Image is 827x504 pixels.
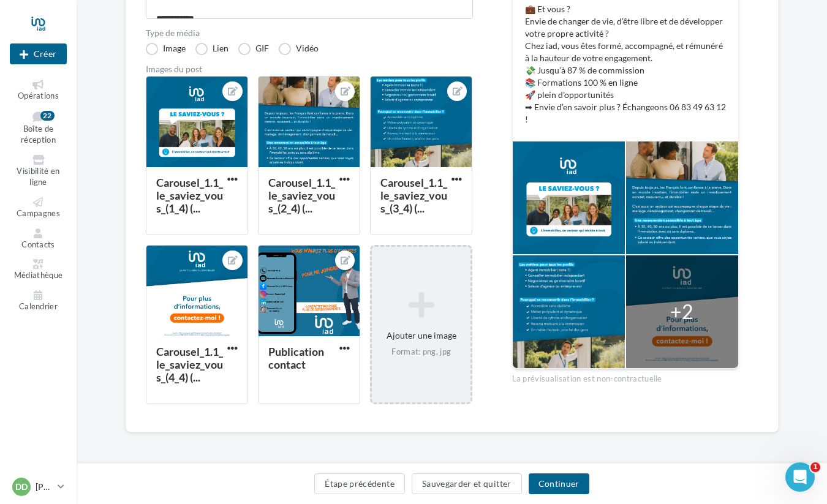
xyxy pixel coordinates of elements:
[40,111,55,121] div: 22
[10,288,67,314] a: Calendrier
[36,481,53,493] p: [PERSON_NAME]
[15,481,28,493] span: DD
[18,91,59,100] span: Opérations
[785,462,815,492] iframe: Intercom live chat
[10,226,67,252] a: Contacts
[529,473,589,494] button: Continuer
[146,65,473,73] div: Images du post
[17,166,59,187] span: Visibilité en ligne
[14,270,63,280] span: Médiathèque
[670,298,693,326] div: +2
[512,369,739,385] div: La prévisualisation est non-contractuelle
[810,462,820,472] span: 1
[146,43,186,55] label: Image
[10,152,67,190] a: Visibilité en ligne
[156,345,223,384] div: Carousel_1.1_le_saviez_vous_(4_4) (...
[412,473,522,494] button: Sauvegarder et quitter
[19,301,58,311] span: Calendrier
[10,77,67,103] a: Opérations
[314,473,405,494] button: Étape précédente
[10,257,67,283] a: Médiathèque
[17,208,60,218] span: Campagnes
[10,195,67,221] a: Campagnes
[268,345,324,371] div: Publication contact
[21,124,56,145] span: Boîte de réception
[195,43,228,55] label: Lien
[10,43,67,64] div: Nouvelle campagne
[238,43,269,55] label: GIF
[268,176,335,215] div: Carousel_1.1_le_saviez_vous_(2_4) (...
[10,108,67,148] a: Boîte de réception22
[380,176,447,215] div: Carousel_1.1_le_saviez_vous_(3_4) (...
[146,29,473,37] label: Type de média
[10,43,67,64] button: Créer
[21,239,55,249] span: Contacts
[279,43,319,55] label: Vidéo
[10,475,67,498] a: DD [PERSON_NAME]
[156,176,223,215] div: Carousel_1.1_le_saviez_vous_(1_4) (...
